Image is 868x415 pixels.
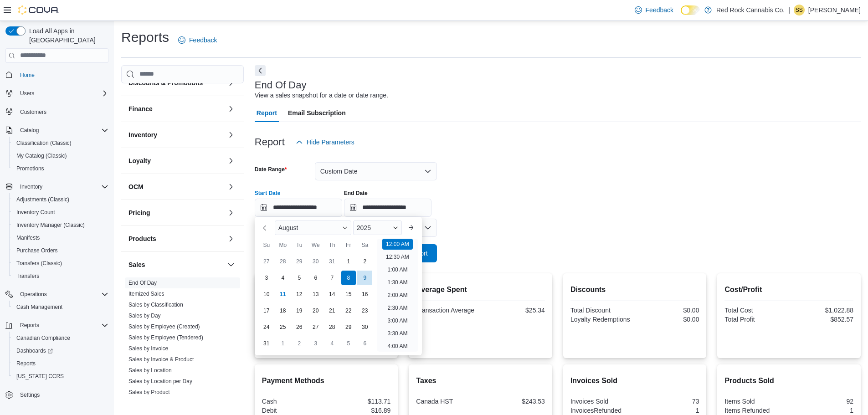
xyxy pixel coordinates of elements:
span: Home [20,72,35,79]
div: day-24 [259,320,274,334]
span: [US_STATE] CCRS [16,373,64,380]
a: Dashboards [9,344,112,357]
div: day-26 [292,320,307,334]
div: Cash [262,398,324,405]
h3: Sales [128,260,145,269]
span: Sales by Invoice & Product [128,356,194,363]
a: Sales by Day [128,313,161,319]
div: day-13 [308,287,323,302]
span: Sales by Product [128,389,170,396]
div: Items Refunded [724,407,787,414]
span: Promotions [13,163,108,174]
div: day-23 [358,303,372,318]
div: $113.71 [328,398,390,405]
span: Transfers [13,271,108,282]
span: Dashboards [16,347,53,354]
a: Settings [16,389,43,400]
button: Home [2,68,112,82]
div: $25.34 [483,307,545,314]
div: day-27 [308,320,323,334]
span: Itemized Sales [128,290,164,297]
button: Reports [2,319,112,332]
div: day-15 [341,287,356,302]
a: Sales by Location per Day [128,378,192,384]
a: Transfers [13,271,43,282]
span: Sales by Day [128,312,161,319]
h3: Products [128,234,156,243]
button: Users [2,87,112,100]
span: Settings [20,391,40,399]
h2: Discounts [570,284,699,295]
span: Adjustments (Classic) [16,196,69,203]
button: Customers [2,105,112,118]
a: Home [16,70,38,81]
span: Report [257,104,277,122]
label: End Date [344,190,368,197]
span: Transfers (Classic) [16,260,62,267]
span: Transfers [16,272,39,280]
li: 12:00 AM [382,239,413,250]
span: Reports [16,320,108,331]
span: Purchase Orders [13,245,108,256]
div: day-12 [292,287,307,302]
h2: Taxes [416,375,545,386]
div: $852.57 [791,316,853,323]
div: day-27 [259,254,274,269]
div: day-4 [325,336,339,351]
button: Catalog [16,125,42,136]
a: Sales by Classification [128,302,183,308]
h3: End Of Day [255,80,307,91]
button: Pricing [128,208,224,217]
button: Inventory Manager (Classic) [9,219,112,231]
span: Reports [20,322,39,329]
button: Next month [404,220,418,235]
span: Sales by Invoice [128,345,168,352]
span: Sales by Employee (Created) [128,323,200,330]
a: Sales by Employee (Tendered) [128,334,203,341]
span: Purchase Orders [16,247,58,254]
div: day-19 [292,303,307,318]
div: day-6 [358,336,372,351]
div: day-16 [358,287,372,302]
span: Customers [20,108,46,116]
a: Cash Management [13,302,66,313]
button: Cash Management [9,301,112,313]
div: $0.00 [637,307,699,314]
button: Sales [128,260,224,269]
input: Dark Mode [681,5,700,15]
button: Transfers [9,270,112,282]
a: Sales by Employee (Created) [128,323,200,330]
a: My Catalog (Classic) [13,150,71,161]
h2: Average Spent [416,284,545,295]
h2: Products Sold [724,375,853,386]
a: Adjustments (Classic) [13,194,73,205]
div: 73 [637,398,699,405]
label: Date Range [255,166,287,173]
button: Operations [2,288,112,301]
a: Sales by Invoice & Product [128,356,194,363]
div: day-22 [341,303,356,318]
a: Feedback [175,31,221,49]
span: Catalog [16,125,108,136]
a: Purchase Orders [13,245,62,256]
div: View a sales snapshot for a date or date range. [255,91,388,100]
span: Sales by Classification [128,301,183,308]
button: Hide Parameters [292,133,358,151]
div: day-18 [276,303,290,318]
h3: Report [255,137,285,148]
div: day-25 [276,320,290,334]
div: $243.53 [483,398,545,405]
span: Dashboards [13,345,108,356]
h3: Inventory [128,130,157,139]
span: Classification (Classic) [13,138,108,149]
span: Users [16,88,108,99]
button: Adjustments (Classic) [9,193,112,206]
p: Red Rock Cannabis Co. [716,5,785,15]
button: Catalog [2,124,112,137]
div: Su [259,238,274,252]
button: Inventory Count [9,206,112,219]
div: day-9 [358,271,372,285]
span: Manifests [16,234,40,241]
button: Pricing [226,207,236,218]
span: Cash Management [13,302,108,313]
